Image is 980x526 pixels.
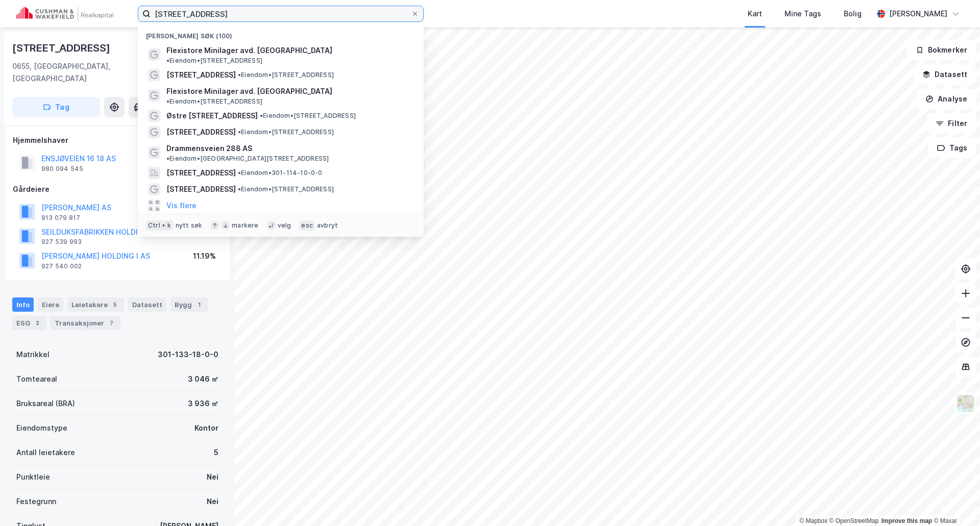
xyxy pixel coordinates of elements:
span: Eiendom • [STREET_ADDRESS] [238,185,334,193]
span: Østre [STREET_ADDRESS] [166,110,258,122]
a: Mapbox [799,517,827,524]
div: esc [299,220,315,231]
div: Mine Tags [785,8,821,20]
button: Tag [12,97,100,117]
span: Eiendom • [STREET_ADDRESS] [238,128,334,136]
div: [STREET_ADDRESS] [12,40,112,56]
div: 0655, [GEOGRAPHIC_DATA], [GEOGRAPHIC_DATA] [12,60,144,85]
iframe: Chat Widget [929,477,980,526]
span: Flexistore Minilager avd. [GEOGRAPHIC_DATA] [166,85,332,97]
div: Antall leietakere [16,446,75,459]
div: 5 [214,446,218,459]
div: Kart [748,8,762,20]
div: [PERSON_NAME] søk (100) [138,24,424,42]
span: [STREET_ADDRESS] [166,167,236,179]
div: 927 540 002 [41,262,82,270]
div: Matrikkel [16,348,50,361]
div: markere [232,221,258,230]
div: 980 094 545 [41,165,83,173]
a: OpenStreetMap [829,517,879,524]
div: Bolig [844,8,862,20]
span: • [166,97,169,105]
div: 5 [110,299,120,310]
div: 301-133-18-0-0 [158,348,218,361]
a: Improve this map [881,517,932,524]
button: Datasett [914,64,976,85]
span: Eiendom • [STREET_ADDRESS] [238,71,334,79]
span: Drammensveien 288 AS [166,142,252,155]
div: Kontor [194,422,218,434]
span: • [238,185,241,193]
div: Datasett [128,297,166,312]
div: 927 539 993 [41,238,82,246]
button: Analyse [917,89,976,109]
span: • [166,57,169,64]
div: Leietakere [67,297,124,312]
div: Ctrl + k [146,220,174,231]
span: [STREET_ADDRESS] [166,69,236,81]
div: 1 [194,299,204,310]
div: 913 079 817 [41,214,80,222]
div: 3 936 ㎡ [188,397,218,410]
div: Kontrollprogram for chat [929,477,980,526]
div: Tomteareal [16,373,57,385]
span: Eiendom • 301-114-10-0-0 [238,169,323,177]
div: [PERSON_NAME] [889,8,947,20]
div: Festegrunn [16,495,56,508]
span: Eiendom • [STREET_ADDRESS] [166,57,262,65]
span: • [166,155,169,162]
button: Tags [928,138,976,158]
div: Info [12,297,34,312]
div: Punktleie [16,471,50,483]
button: Bokmerker [907,40,976,60]
div: ESG [12,316,46,330]
button: Vis flere [166,199,197,212]
div: Eiendomstype [16,422,67,434]
span: [STREET_ADDRESS] [166,183,236,195]
div: Bruksareal (BRA) [16,397,75,410]
div: Transaksjoner [51,316,120,330]
div: Nei [207,495,218,508]
div: 11.19% [193,250,216,262]
span: • [260,112,263,119]
button: Filter [927,113,976,134]
span: • [238,128,241,136]
span: Eiendom • [STREET_ADDRESS] [260,112,356,120]
img: cushman-wakefield-realkapital-logo.202ea83816669bd177139c58696a8fa1.svg [16,7,113,21]
span: [STREET_ADDRESS] [166,126,236,138]
span: Flexistore Minilager avd. [GEOGRAPHIC_DATA] [166,44,332,57]
div: velg [278,221,291,230]
div: 7 [106,318,116,328]
input: Søk på adresse, matrikkel, gårdeiere, leietakere eller personer [151,6,411,21]
div: Bygg [170,297,208,312]
div: avbryt [317,221,338,230]
div: Hjemmelshaver [13,134,222,146]
span: • [238,169,241,177]
div: 3 046 ㎡ [188,373,218,385]
span: Eiendom • [STREET_ADDRESS] [166,97,262,106]
span: • [238,71,241,79]
div: Eiere [38,297,63,312]
span: Eiendom • [GEOGRAPHIC_DATA][STREET_ADDRESS] [166,155,329,163]
div: nytt søk [176,221,203,230]
img: Z [956,394,975,413]
div: Nei [207,471,218,483]
div: 2 [32,318,42,328]
div: Gårdeiere [13,183,222,195]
